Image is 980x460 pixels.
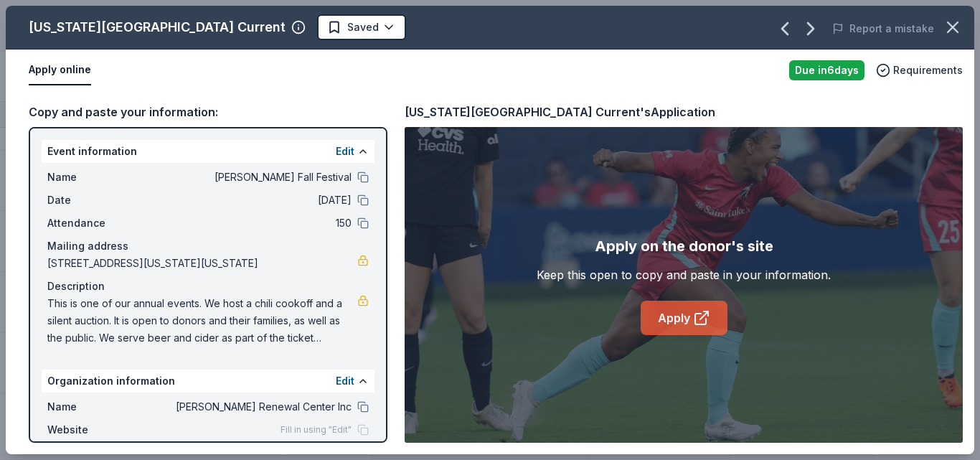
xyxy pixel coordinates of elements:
[29,16,286,39] div: [US_STATE][GEOGRAPHIC_DATA] Current
[143,215,352,232] span: 150
[143,398,352,416] span: [PERSON_NAME] Renewal Center Inc
[47,238,369,255] div: Mailing address
[641,301,727,335] a: Apply
[281,424,352,436] span: Fill in using "Edit"
[336,372,354,390] button: Edit
[595,235,773,258] div: Apply on the donor's site
[405,103,715,121] div: [US_STATE][GEOGRAPHIC_DATA] Current's Application
[893,62,963,79] span: Requirements
[42,140,374,163] div: Event information
[336,143,354,160] button: Edit
[47,278,369,295] div: Description
[347,19,379,36] span: Saved
[832,20,934,37] button: Report a mistake
[537,266,831,283] div: Keep this open to copy and paste in your information.
[876,62,963,79] button: Requirements
[29,55,91,85] button: Apply online
[42,370,374,393] div: Organization information
[47,421,143,438] span: Website
[47,169,143,186] span: Name
[47,295,357,347] span: This is one of our annual events. We host a chili cookoff and a silent auction. It is open to don...
[143,192,352,209] span: [DATE]
[47,215,143,232] span: Attendance
[47,255,357,272] span: [STREET_ADDRESS][US_STATE][US_STATE]
[317,14,406,40] button: Saved
[789,60,864,80] div: Due in 6 days
[47,398,143,416] span: Name
[143,169,352,186] span: [PERSON_NAME] Fall Festival
[47,192,143,209] span: Date
[29,103,387,121] div: Copy and paste your information:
